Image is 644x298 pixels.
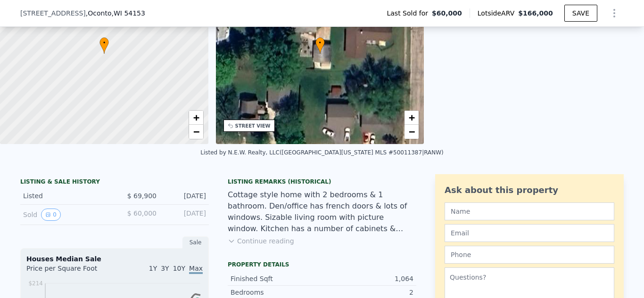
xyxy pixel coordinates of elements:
[193,126,199,137] span: −
[193,112,199,123] span: +
[20,8,86,18] span: [STREET_ADDRESS]
[41,209,61,221] button: View historical data
[315,39,325,47] span: •
[605,4,624,23] button: Show Options
[564,5,597,22] button: SAVE
[189,125,203,139] a: Zoom out
[182,236,209,249] div: Sale
[409,112,415,123] span: +
[228,178,416,185] div: Listing Remarks (Historical)
[409,126,415,137] span: −
[20,178,209,187] div: LISTING & SALE HISTORY
[445,224,614,242] input: Email
[432,8,462,18] span: $60,000
[164,191,206,201] div: [DATE]
[322,274,413,283] div: 1,064
[228,189,416,234] div: Cottage style home with 2 bedrooms & 1 bathroom. Den/office has french doors & lots of windows. S...
[189,265,203,274] span: Max
[228,261,416,268] div: Property details
[322,288,413,297] div: 2
[478,8,518,18] span: Lotside ARV
[23,191,107,201] div: Listed
[445,246,614,264] input: Phone
[149,265,157,272] span: 1Y
[387,8,432,18] span: Last Sold for
[405,111,419,125] a: Zoom in
[235,122,271,129] div: STREET VIEW
[127,209,157,217] span: $ 60,000
[231,274,322,283] div: Finished Sqft
[86,8,145,18] span: , Oconto
[164,209,206,221] div: [DATE]
[189,111,203,125] a: Zoom in
[315,37,325,54] div: •
[99,39,109,47] span: •
[161,265,169,272] span: 3Y
[26,264,115,279] div: Price per Square Foot
[112,9,145,17] span: , WI 54153
[405,125,419,139] a: Zoom out
[173,265,185,272] span: 10Y
[518,9,553,17] span: $166,000
[28,280,43,287] tspan: $214
[26,254,203,264] div: Houses Median Sale
[200,149,444,156] div: Listed by N.E.W. Realty, LLC ([GEOGRAPHIC_DATA][US_STATE] MLS #50011387|RANW)
[231,288,322,297] div: Bedrooms
[445,202,614,220] input: Name
[127,192,157,200] span: $ 69,900
[99,37,109,54] div: •
[228,236,294,246] button: Continue reading
[445,184,614,197] div: Ask about this property
[23,209,107,221] div: Sold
